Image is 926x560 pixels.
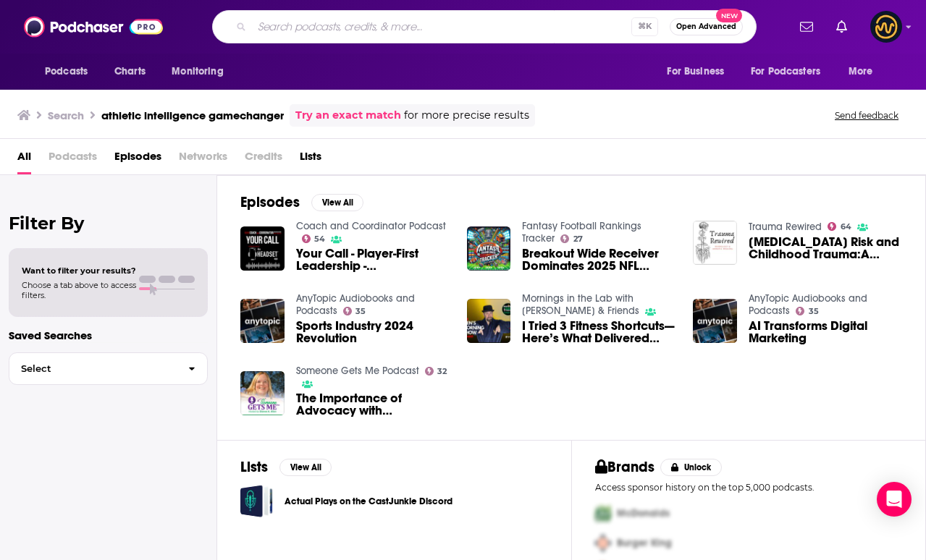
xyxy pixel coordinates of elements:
a: Charts [105,58,154,85]
span: Credits [245,145,282,174]
a: Trauma Rewired [749,221,822,233]
a: Someone Gets Me Podcast [296,365,419,377]
img: AI Transforms Digital Marketing [693,299,737,343]
span: More [849,61,873,82]
button: open menu [741,58,841,85]
a: 27 [560,234,583,243]
a: Show notifications dropdown [830,14,853,39]
img: The Importance of Advocacy with Emily Levy [240,371,285,415]
p: Saved Searches [9,328,208,342]
span: 54 [314,236,325,242]
img: Second Pro Logo [589,528,617,558]
span: for more precise results [404,107,529,124]
a: Episodes [114,145,161,174]
a: Actual Plays on the CastJunkie Discord [240,485,273,517]
a: Your Call - Player-First Leadership - Dave Mastroianni, Leadership Coach, New Canann HS (CT) [296,247,450,272]
img: Sports Industry 2024 Revolution [240,299,285,343]
a: Mornings in the Lab with Keith & Friends [522,292,639,317]
a: AnyTopic Audiobooks and Podcasts [296,292,415,317]
span: For Business [667,61,724,82]
a: AnyTopic Audiobooks and Podcasts [749,292,867,317]
h2: Episodes [240,193,300,211]
span: The Importance of Advocacy with [PERSON_NAME] [296,392,450,417]
a: Try an exact match [295,107,401,124]
h2: Brands [595,458,655,476]
a: AI Transforms Digital Marketing [749,320,902,344]
button: open menu [657,58,742,85]
button: Send feedback [830,109,903,122]
a: 35 [343,307,366,315]
div: Open Intercom Messenger [877,482,912,517]
button: View All [311,194,363,211]
img: User Profile [870,11,902,43]
span: 64 [841,224,851,230]
button: Show profile menu [870,11,902,43]
span: Networks [179,145,227,174]
h2: Filter By [9,213,208,234]
span: New [716,9,742,22]
a: ListsView All [240,458,332,476]
a: Breakout Wide Receiver Dominates 2025 NFL Combine, Boosting Fantasy Football Rankings [522,247,675,272]
span: Podcasts [45,61,88,82]
button: open menu [35,58,106,85]
img: Your Call - Player-First Leadership - Dave Mastroianni, Leadership Coach, New Canann HS (CT) [240,226,285,271]
span: 35 [809,308,819,315]
h2: Lists [240,458,268,476]
span: Your Call - Player-First Leadership - [PERSON_NAME], Leadership Coach, New [PERSON_NAME] ([GEOGRA... [296,247,450,272]
img: Podchaser - Follow, Share and Rate Podcasts [24,13,163,41]
span: Logged in as LowerStreet [870,11,902,43]
span: Want to filter your results? [22,266,136,276]
a: Cancer Risk and Childhood Trauma:A Neurosomatic Perspective [693,221,737,265]
img: I Tried 3 Fitness Shortcuts—Here’s What Delivered Results | LIVE Men's Conversation [467,299,511,343]
span: All [17,145,31,174]
span: Charts [114,61,146,82]
span: ⌘ K [631,17,658,36]
button: open menu [838,58,891,85]
a: 64 [828,222,851,231]
a: Cancer Risk and Childhood Trauma:A Neurosomatic Perspective [749,236,902,260]
button: Select [9,352,208,385]
span: McDonalds [617,507,670,519]
h3: Search [48,109,84,122]
a: Lists [300,145,321,174]
button: open menu [161,58,242,85]
a: Actual Plays on the CastJunkie Discord [285,493,453,509]
button: Open AdvancedNew [670,18,743,35]
img: First Pro Logo [589,499,617,528]
a: Coach and Coordinator Podcast [296,220,446,232]
span: For Podcasters [751,61,820,82]
a: 54 [302,234,326,243]
span: Podcasts [49,145,97,174]
h3: athletic intelligence gamechanger [101,109,284,122]
input: Search podcasts, credits, & more... [252,15,631,38]
span: Monitoring [172,61,223,82]
span: [MEDICAL_DATA] Risk and Childhood Trauma:A Neurosomatic Perspective [749,236,902,260]
span: 32 [437,368,447,375]
a: 35 [796,307,819,315]
span: 35 [355,308,366,315]
a: The Importance of Advocacy with Emily Levy [296,392,450,417]
a: Sports Industry 2024 Revolution [296,320,450,344]
div: Search podcasts, credits, & more... [212,10,757,43]
span: Select [9,364,177,373]
a: Show notifications dropdown [794,14,819,39]
span: Open Advanced [676,23,736,30]
span: Burger King [617,537,672,549]
p: Access sponsor history on the top 5,000 podcasts. [595,482,903,493]
a: EpisodesView All [240,193,363,211]
img: Breakout Wide Receiver Dominates 2025 NFL Combine, Boosting Fantasy Football Rankings [467,226,511,271]
a: I Tried 3 Fitness Shortcuts—Here’s What Delivered Results | LIVE Men's Conversation [522,320,675,344]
